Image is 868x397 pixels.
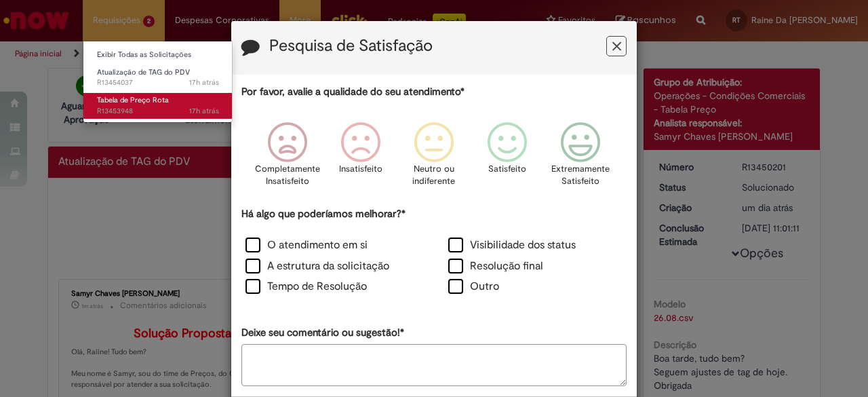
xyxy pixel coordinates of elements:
a: Aberto R13453948 : Tabela de Preço Rota [83,93,233,118]
span: 17h atrás [189,77,219,88]
label: Pesquisa de Satisfação [269,37,433,55]
time: 27/08/2025 17:30:35 [189,106,219,116]
ul: Requisições [83,41,233,123]
p: Neutro ou indiferente [410,163,458,188]
span: 17h atrás [189,106,219,116]
label: Outro [448,279,499,295]
div: Há algo que poderíamos melhorar?* [241,207,627,299]
p: Completamente Insatisfeito [255,163,320,188]
time: 27/08/2025 17:47:47 [189,77,219,88]
label: Deixe seu comentário ou sugestão!* [241,326,404,340]
p: Satisfeito [488,163,526,176]
label: Por favor, avalie a qualidade do seu atendimento* [241,85,465,99]
label: Tempo de Resolução [245,279,367,295]
span: Atualização de TAG do PDV [97,67,190,77]
div: Insatisfeito [326,112,395,205]
label: A estrutura da solicitação [245,259,389,274]
label: Resolução final [448,259,543,274]
div: Neutro ou indiferente [399,112,469,205]
div: Satisfeito [473,112,542,205]
div: Extremamente Satisfeito [546,112,615,205]
a: Exibir Todas as Solicitações [83,48,233,62]
label: Visibilidade dos status [448,238,576,253]
label: O atendimento em si [245,238,368,253]
p: Extremamente Satisfeito [551,163,610,188]
span: R13454037 [97,77,219,88]
span: R13453948 [97,106,219,117]
div: Completamente Insatisfeito [252,112,321,205]
a: Aberto R13454037 : Atualização de TAG do PDV [83,65,233,90]
span: Tabela de Preço Rota [97,95,169,105]
p: Insatisfeito [339,163,382,176]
